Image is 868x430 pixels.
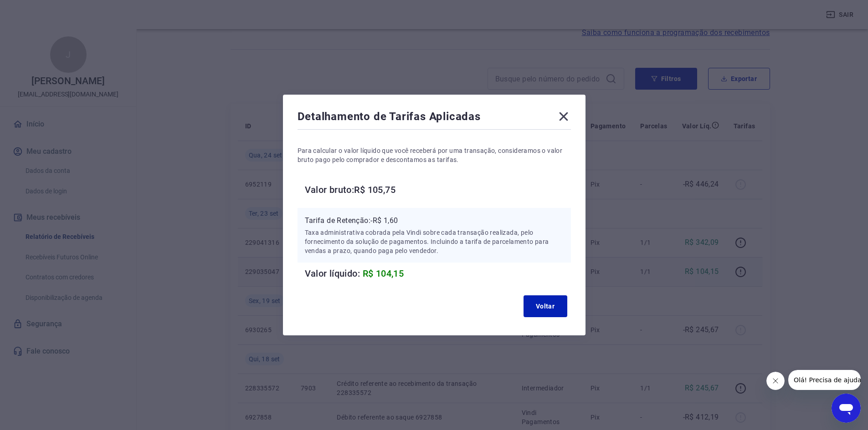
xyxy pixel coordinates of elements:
p: Tarifa de Retenção: -R$ 1,60 [305,215,564,226]
span: Olá! Precisa de ajuda? [5,6,77,14]
h6: Valor líquido: [305,266,571,281]
iframe: Botão para abrir a janela de mensagens [832,394,861,423]
span: R$ 104,15 [363,268,404,279]
p: Para calcular o valor líquido que você receberá por uma transação, consideramos o valor bruto pag... [298,146,571,164]
div: Detalhamento de Tarifas Aplicadas [298,109,571,127]
p: Taxa administrativa cobrada pela Vindi sobre cada transação realizada, pelo fornecimento da soluç... [305,228,564,255]
button: Voltar [524,295,567,317]
iframe: Fechar mensagem [766,372,785,390]
iframe: Mensagem da empresa [788,370,861,390]
h6: Valor bruto: R$ 105,75 [305,182,571,197]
